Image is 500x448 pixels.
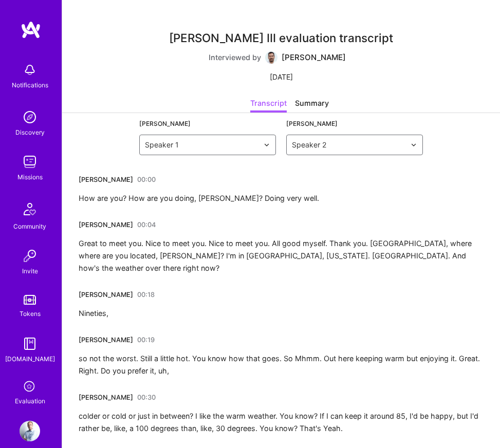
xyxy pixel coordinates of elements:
img: tokens [24,295,36,305]
div: [DATE] [270,72,293,82]
img: Invite [20,246,40,266]
img: Community [17,197,42,221]
a: 00:04 [137,217,156,233]
div: Evaluation [15,396,45,406]
a: 00:30 [137,389,156,406]
div: Discovery [15,127,45,138]
img: guide book [20,333,40,354]
a: 00:19 [137,332,155,348]
div: Invite [22,266,38,276]
div: Tokens [20,309,41,319]
div: [DOMAIN_NAME] [5,354,55,364]
div: [PERSON_NAME] [79,393,133,403]
img: drop icon [264,142,270,148]
div: How are you? How are you doing, [PERSON_NAME]? Doing very well. [79,192,319,204]
div: Interviewed by [209,51,354,64]
div: [PERSON_NAME] III evaluation transcript [169,33,393,43]
div: Notifications [12,80,48,90]
div: Nineties, [79,307,108,320]
a: 00:00 [137,172,156,188]
div: Community [13,221,46,232]
img: User Avatar [20,421,40,441]
div: Summary [295,98,329,113]
div: [PERSON_NAME] [79,335,133,345]
a: 00:18 [137,287,155,303]
i: icon SelectionTeam [21,378,39,396]
div: Great to meet you. Nice to meet you. Nice to meet you. All good myself. Thank you. [GEOGRAPHIC_DA... [79,237,484,274]
img: teamwork [20,152,40,172]
img: discovery [20,107,40,127]
img: drop icon [411,142,417,148]
img: User Avatar [265,51,277,64]
img: bell [20,60,40,80]
div: [PERSON_NAME] [79,290,133,300]
div: so not the worst. Still a little hot. You know how that goes. So Mhmm. Out here keeping warm but ... [79,352,484,377]
div: [PERSON_NAME] [79,220,133,230]
div: Transcript [250,98,287,113]
label: [PERSON_NAME] [139,120,191,127]
div: [PERSON_NAME] [79,175,133,185]
label: [PERSON_NAME] [286,120,338,127]
div: [PERSON_NAME] [282,51,346,64]
div: colder or cold or just in between? I like the warm weather. You know? If I can keep it around 85,... [79,410,484,435]
div: Missions [17,172,43,182]
img: logo [21,21,41,39]
a: User Avatar [17,421,43,441]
